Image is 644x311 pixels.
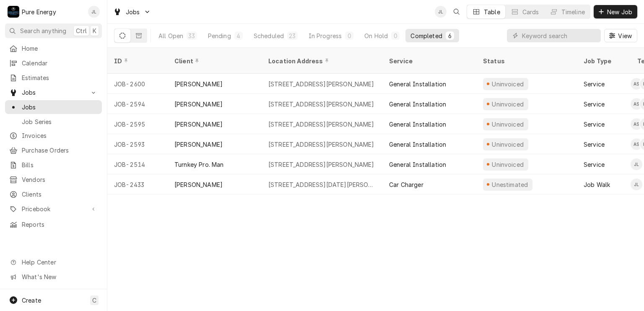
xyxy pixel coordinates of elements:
[174,180,223,189] div: [PERSON_NAME]
[22,258,97,267] span: Help Center
[584,140,605,149] div: Service
[5,202,102,216] a: Go to Pricebook
[8,6,19,18] div: P
[484,8,500,16] div: Table
[22,131,98,140] span: Invoices
[114,57,159,65] div: ID
[268,100,374,109] div: [STREET_ADDRESS][PERSON_NAME]
[389,120,446,129] div: General Installation
[5,41,102,55] a: Home
[5,158,102,172] a: Bills
[631,158,642,170] div: James Linnenkamp's Avatar
[631,78,642,90] div: Albert Hernandez Soto's Avatar
[5,187,102,201] a: Clients
[584,100,605,109] div: Service
[491,100,525,109] div: Uninvoiced
[107,94,168,114] div: JOB-2594
[5,23,102,38] button: Search anythingCtrlK
[22,297,41,304] span: Create
[605,8,634,16] span: New Job
[22,44,98,53] span: Home
[254,31,284,40] div: Scheduled
[631,118,642,130] div: Albert Hernandez Soto's Avatar
[289,31,296,40] div: 23
[631,179,642,190] div: James Linnenkamp's Avatar
[435,6,447,18] div: JL
[364,31,388,40] div: On Hold
[5,56,102,70] a: Calendar
[584,80,605,88] div: Service
[92,296,96,305] span: C
[389,80,446,88] div: General Installation
[389,160,446,169] div: General Installation
[389,57,468,65] div: Service
[268,160,374,169] div: [STREET_ADDRESS][PERSON_NAME]
[174,120,223,129] div: [PERSON_NAME]
[491,80,525,88] div: Uninvoiced
[22,117,98,126] span: Job Series
[126,8,140,16] span: Jobs
[208,31,231,40] div: Pending
[491,160,525,169] div: Uninvoiced
[107,74,168,94] div: JOB-2600
[522,29,597,42] input: Keyword search
[616,31,634,40] span: View
[491,140,525,149] div: Uninvoiced
[5,115,102,129] a: Job Series
[22,272,97,281] span: What's New
[22,73,98,82] span: Estimates
[5,71,102,85] a: Estimates
[631,138,642,150] div: AS
[22,161,98,169] span: Bills
[174,100,223,109] div: [PERSON_NAME]
[8,6,19,18] div: Pure Energy's Avatar
[450,5,463,18] button: Open search
[110,5,154,19] a: Go to Jobs
[174,80,223,88] div: [PERSON_NAME]
[5,86,102,99] a: Go to Jobs
[107,154,168,174] div: JOB-2514
[584,57,624,65] div: Job Type
[393,31,398,40] div: 0
[174,140,223,149] div: [PERSON_NAME]
[631,158,642,170] div: JL
[5,143,102,157] a: Purchase Orders
[5,255,102,269] a: Go to Help Center
[236,31,241,40] div: 4
[584,160,605,169] div: Service
[107,114,168,134] div: JOB-2595
[188,31,195,40] div: 33
[631,98,642,110] div: Albert Hernandez Soto's Avatar
[483,57,569,65] div: Status
[22,88,85,97] span: Jobs
[158,31,183,40] div: All Open
[309,31,342,40] div: In Progress
[107,174,168,194] div: JOB-2433
[631,118,642,130] div: AS
[268,57,374,65] div: Location Address
[522,8,539,16] div: Cards
[22,190,98,199] span: Clients
[22,205,85,213] span: Pricebook
[88,6,100,18] div: James Linnenkamp's Avatar
[5,270,102,284] a: Go to What's New
[22,59,98,67] span: Calendar
[107,134,168,154] div: JOB-2593
[22,103,98,111] span: Jobs
[5,218,102,231] a: Reports
[604,29,637,42] button: View
[561,8,585,16] div: Timeline
[584,180,610,189] div: Job Walk
[447,31,452,40] div: 6
[268,80,374,88] div: [STREET_ADDRESS][PERSON_NAME]
[491,180,529,189] div: Unestimated
[631,179,642,190] div: JL
[76,26,87,35] span: Ctrl
[22,175,98,184] span: Vendors
[174,160,224,169] div: Turnkey Pro. Man
[631,98,642,110] div: AS
[584,120,605,129] div: Service
[5,173,102,187] a: Vendors
[22,220,98,229] span: Reports
[22,146,98,155] span: Purchase Orders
